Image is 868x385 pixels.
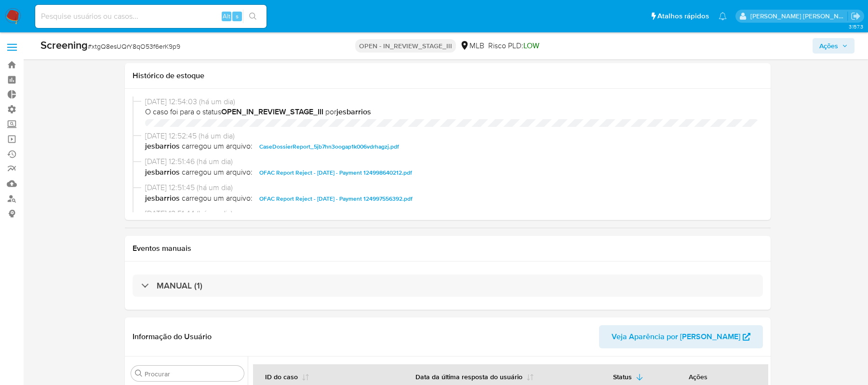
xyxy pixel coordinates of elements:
[88,41,180,51] span: # xtgQ8esUQrY8qO53f6erK9p9
[657,11,709,21] span: Atalhos rápidos
[35,10,267,23] input: Pesquise usuários ou casos...
[254,141,404,152] button: CaseDossierReport_5jb7hn3oogap1k006vdrhagzj.pdf
[750,12,848,21] p: sergina.neta@mercadolivre.com
[133,332,212,342] h1: Informação do Usuário
[523,40,539,51] span: LOW
[145,131,759,141] span: [DATE] 12:52:45 (há um dia)
[145,96,759,107] span: [DATE] 12:54:03 (há um dia)
[145,182,759,193] span: [DATE] 12:51:45 (há um dia)
[145,107,759,117] span: O caso foi para o status por
[223,12,230,21] span: Alt
[336,106,371,117] b: jesbarrios
[133,275,763,297] div: MANUAL (1)
[145,370,240,378] input: Procurar
[40,37,88,53] b: Screening
[259,193,413,205] span: OFAC Report Reject - [DATE] - Payment 124997556392.pdf
[254,167,417,179] button: OFAC Report Reject - [DATE] - Payment 124998640212.pdf
[355,39,456,53] p: OPEN - IN_REVIEW_STAGE_III
[145,167,180,179] b: jesbarrios
[813,38,855,54] button: Ações
[851,11,861,21] a: Sair
[259,141,399,152] span: CaseDossierReport_5jb7hn3oogap1k006vdrhagzj.pdf
[133,71,763,81] h1: Histórico de estoque
[599,325,763,348] button: Veja Aparência por [PERSON_NAME]
[157,280,202,291] h3: MANUAL (1)
[135,370,143,377] button: Procurar
[182,167,253,179] span: carregou um arquivo:
[221,106,323,117] b: OPEN_IN_REVIEW_STAGE_III
[182,193,253,205] span: carregou um arquivo:
[488,41,539,51] span: Risco PLD:
[259,167,412,179] span: OFAC Report Reject - [DATE] - Payment 124998640212.pdf
[182,141,253,152] span: carregou um arquivo:
[145,193,180,205] b: jesbarrios
[236,12,239,21] span: s
[145,208,759,219] span: [DATE] 12:51:44 (há um dia)
[460,41,484,51] div: MLB
[612,325,740,348] span: Veja Aparência por [PERSON_NAME]
[133,244,763,253] h1: Eventos manuais
[243,10,263,23] button: search-icon
[254,193,417,205] button: OFAC Report Reject - [DATE] - Payment 124997556392.pdf
[819,38,838,54] span: Ações
[145,141,180,152] b: jesbarrios
[719,12,727,20] a: Notificações
[145,156,759,167] span: [DATE] 12:51:46 (há um dia)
